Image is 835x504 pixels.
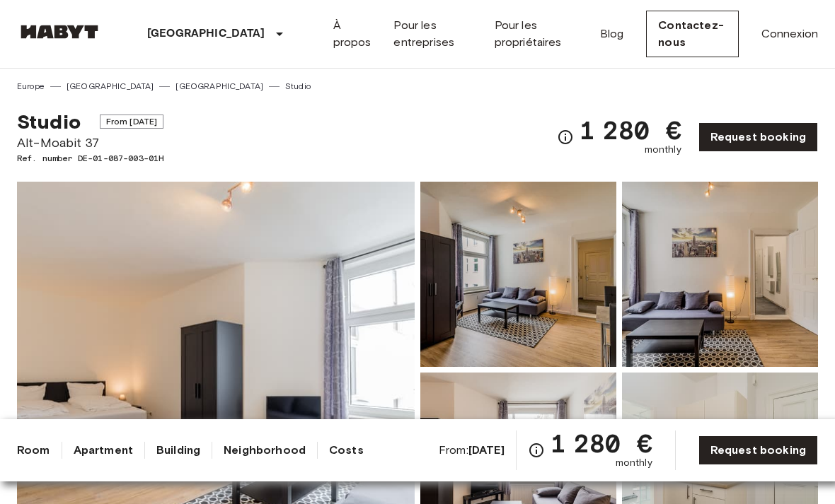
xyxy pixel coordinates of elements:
a: À propos [333,17,372,51]
svg: Check cost overview for full price breakdown. Please note that discounts apply to new joiners onl... [557,129,574,146]
span: From [DATE] [100,115,164,129]
a: Pour les entreprises [393,17,471,51]
img: Habyt [17,25,102,39]
a: Pour les propriétaires [495,17,577,51]
a: Europe [17,80,45,93]
span: Ref. number DE-01-087-003-01H [17,152,163,165]
a: Contactez-nous [646,11,738,57]
a: Building [156,442,200,459]
a: Studio [285,80,311,93]
a: [GEOGRAPHIC_DATA] [67,80,154,93]
img: Picture of unit DE-01-087-003-01H [420,182,616,367]
span: monthly [616,456,652,470]
span: 1 280 € [551,430,652,456]
a: Room [17,442,50,459]
a: Connexion [761,25,818,42]
span: Alt-Moabit 37 [17,134,163,152]
svg: Check cost overview for full price breakdown. Please note that discounts apply to new joiners onl... [528,442,545,459]
a: Apartment [74,442,133,459]
span: monthly [645,143,681,157]
span: From: [439,443,505,458]
a: Request booking [698,122,818,152]
a: [GEOGRAPHIC_DATA] [175,80,263,93]
span: 1 280 € [580,117,681,143]
span: Studio [17,110,81,134]
img: Picture of unit DE-01-087-003-01H [622,182,818,367]
a: Request booking [698,435,818,465]
a: Neighborhood [224,442,306,459]
a: Costs [329,442,364,459]
a: Blog [600,25,624,42]
b: [DATE] [468,443,505,457]
p: [GEOGRAPHIC_DATA] [147,25,265,42]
